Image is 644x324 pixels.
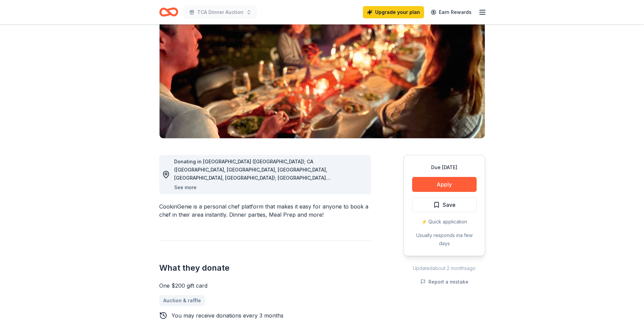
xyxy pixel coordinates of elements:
div: ⚡️ Quick application [412,218,477,226]
a: Earn Rewards [427,6,476,18]
h2: What they donate [159,263,371,273]
div: CookinGenie is a personal chef platform that makes it easy for anyone to book a chef in their are... [159,202,371,219]
a: Auction & raffle [159,295,205,306]
a: Home [159,4,178,20]
span: TCA Dinner Auction [197,8,243,16]
img: Image for CookinGenie [160,8,485,138]
button: See more [174,183,197,192]
span: Save [443,200,456,209]
button: Report a mistake [420,278,468,286]
div: Due [DATE] [412,163,477,172]
div: You may receive donations every 3 months [171,311,283,320]
div: One $200 gift card [159,282,371,290]
button: Save [412,197,477,212]
div: Updated about 2 months ago [404,264,485,272]
button: TCA Dinner Auction [184,5,257,19]
a: Upgrade your plan [363,6,424,18]
button: Apply [412,177,477,192]
div: Usually responds in a few days [412,231,477,248]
